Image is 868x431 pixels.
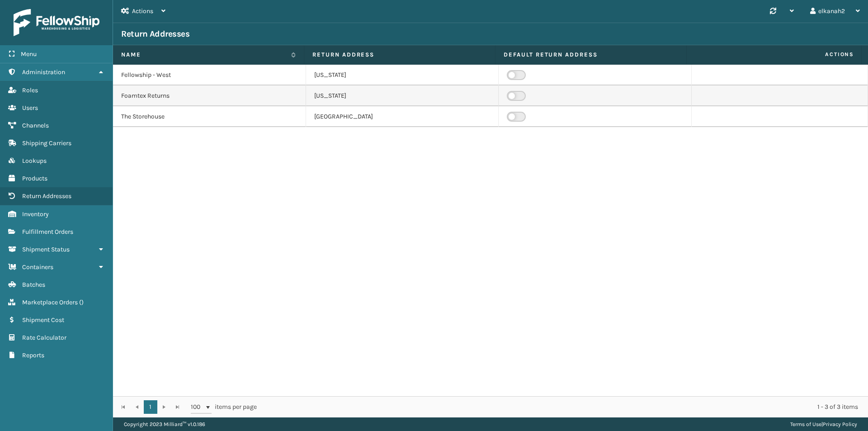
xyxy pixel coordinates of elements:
span: Inventory [22,210,49,218]
span: Batches [22,281,45,289]
span: Marketplace Orders [22,298,78,306]
td: The Storehouse [113,106,306,127]
span: Rate Calculator [22,334,66,341]
span: Shipment Cost [22,316,64,324]
span: ( ) [79,298,84,306]
img: logo [14,9,99,36]
div: 1 - 3 of 3 items [269,403,858,412]
a: Privacy Policy [823,421,857,427]
span: Roles [22,86,38,94]
span: Channels [22,122,49,129]
td: [US_STATE] [306,65,499,85]
span: Actions [689,47,859,62]
label: NAME [121,51,287,59]
span: Administration [22,68,65,76]
span: Users [22,104,38,112]
span: Return Addresses [22,192,71,200]
a: Terms of Use [790,421,821,427]
a: 1 [144,400,157,414]
label: DEFAULT RETURN ADDRESS [504,51,678,59]
span: 100 [191,403,204,412]
td: Fellowship - West [113,65,306,85]
span: items per page [191,400,257,414]
td: [US_STATE] [306,85,499,106]
td: [GEOGRAPHIC_DATA] [306,106,499,127]
span: Actions [132,7,153,15]
span: Fulfillment Orders [22,228,73,236]
h3: Return Addresses [121,28,189,39]
div: | [790,417,857,431]
p: Copyright 2023 Milliard™ v 1.0.186 [124,417,205,431]
span: Products [22,175,47,182]
span: Shipping Carriers [22,139,71,147]
span: Lookups [22,157,47,165]
span: Reports [22,351,44,359]
span: Shipment Status [22,246,70,253]
label: RETURN ADDRESS [312,51,487,59]
span: Menu [21,50,37,58]
td: Foamtex Returns [113,85,306,106]
span: Containers [22,263,53,271]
